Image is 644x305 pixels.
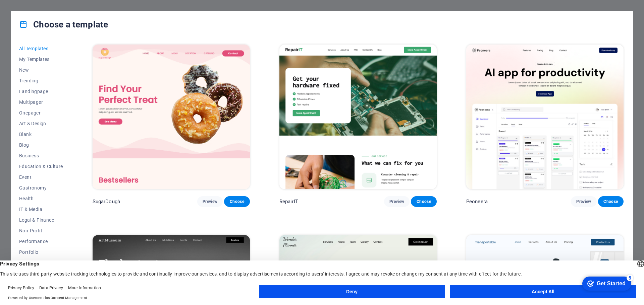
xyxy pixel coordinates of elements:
span: Non-Profit [19,228,63,233]
img: RepairIT [279,45,437,189]
div: Get Started [20,7,49,13]
button: Services [19,257,63,268]
button: Landingpage [19,86,63,97]
button: Non-Profit [19,225,63,236]
span: Multipager [19,99,63,105]
img: Peoneera [466,45,624,189]
span: Choose [416,199,431,204]
span: Business [19,153,63,158]
span: Blank [19,132,63,137]
span: Landingpage [19,89,63,94]
span: Legal & Finance [19,217,63,223]
span: Preview [576,199,591,204]
button: Preview [197,196,223,207]
button: New [19,65,63,75]
span: Gastronomy [19,185,63,190]
button: Performance [19,236,63,247]
button: Business [19,150,63,161]
button: Legal & Finance [19,215,63,225]
button: Education & Culture [19,161,63,172]
button: Choose [411,196,436,207]
button: Onepager [19,107,63,118]
span: Education & Culture [19,164,63,169]
button: My Templates [19,54,63,65]
button: Choose [224,196,250,207]
button: Gastronomy [19,182,63,193]
button: All Templates [19,43,63,54]
button: Blank [19,129,63,140]
span: Choose [603,199,618,204]
span: Performance [19,239,63,244]
button: Health [19,193,63,204]
div: Get Started 5 items remaining, 0% complete [5,3,54,17]
button: Portfolio [19,247,63,257]
button: Trending [19,75,63,86]
span: IT & Media [19,207,63,212]
button: Preview [384,196,410,207]
span: Art & Design [19,121,63,126]
span: Choose [229,199,244,204]
span: Blog [19,142,63,148]
p: RepairIT [279,198,298,205]
p: Peoneera [466,198,488,205]
button: Event [19,172,63,182]
img: SugarDough [93,45,250,189]
span: New [19,67,63,73]
span: Portfolio [19,249,63,255]
span: Trending [19,78,63,83]
span: Health [19,196,63,201]
span: All Templates [19,46,63,51]
span: Event [19,174,63,180]
button: Preview [571,196,596,207]
p: SugarDough [93,198,120,205]
span: Preview [389,199,404,204]
button: Blog [19,140,63,150]
button: IT & Media [19,204,63,215]
h4: Choose a template [19,19,108,30]
span: Preview [203,199,217,204]
div: 5 [50,1,56,8]
button: Multipager [19,97,63,107]
span: My Templates [19,57,63,62]
span: Onepager [19,110,63,116]
button: Choose [598,196,624,207]
button: Art & Design [19,118,63,129]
